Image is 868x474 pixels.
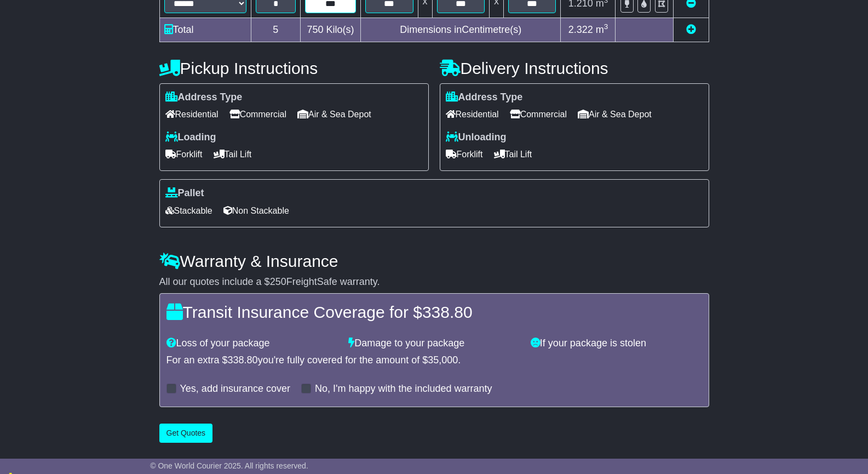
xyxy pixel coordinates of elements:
[343,338,525,350] div: Damage to your package
[159,59,429,77] h4: Pickup Instructions
[161,338,343,350] div: Loss of your package
[229,106,286,123] span: Commercial
[494,146,532,163] span: Tail Lift
[166,303,702,321] h4: Transit Insurance Coverage for $
[361,18,561,42] td: Dimensions in Centimetre(s)
[446,106,499,123] span: Residential
[150,461,308,470] span: © One World Courier 2025. All rights reserved.
[165,92,243,104] label: Address Type
[422,303,473,321] span: 338.80
[510,106,567,123] span: Commercial
[596,24,608,35] span: m
[165,187,204,199] label: Pallet
[315,383,492,395] label: No, I'm happy with the included warranty
[270,276,286,287] span: 250
[228,355,258,366] span: 338.80
[446,132,507,144] label: Unloading
[223,202,289,219] span: Non Stackable
[428,355,458,366] span: 35,000
[525,338,708,350] div: If your package is stolen
[301,18,361,42] td: Kilo(s)
[251,18,301,42] td: 5
[307,24,324,35] span: 750
[159,18,251,42] td: Total
[446,146,483,163] span: Forklift
[165,106,219,123] span: Residential
[604,22,608,31] sup: 3
[159,276,709,288] div: All our quotes include a $ FreightSafe warranty.
[165,146,203,163] span: Forklift
[166,355,702,367] div: For an extra $ you're fully covered for the amount of $ .
[440,59,709,77] h4: Delivery Instructions
[578,106,652,123] span: Air & Sea Depot
[214,146,252,163] span: Tail Lift
[568,24,593,35] span: 2.322
[446,92,523,104] label: Address Type
[165,132,216,144] label: Loading
[159,424,213,443] button: Get Quotes
[165,202,212,219] span: Stackable
[297,106,371,123] span: Air & Sea Depot
[686,24,696,35] a: Add new item
[180,383,290,395] label: Yes, add insurance cover
[159,252,709,270] h4: Warranty & Insurance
